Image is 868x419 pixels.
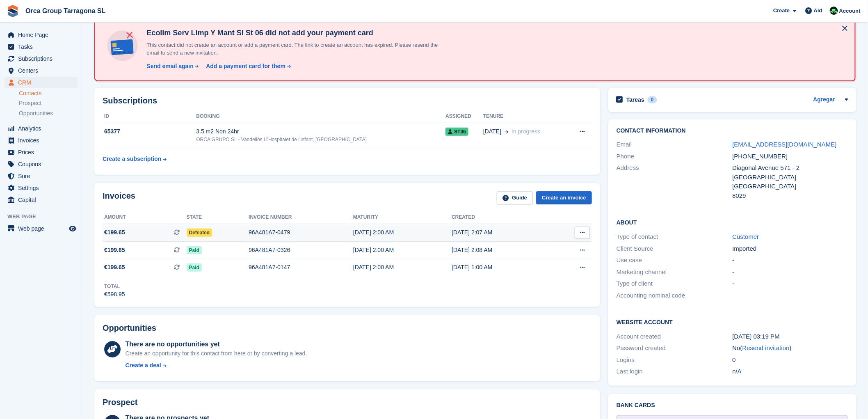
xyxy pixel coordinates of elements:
font: Email [617,141,632,148]
a: Prospect [19,99,78,108]
font: ( [740,344,742,351]
font: Home Page [18,32,48,38]
font: Web page [7,213,36,220]
font: Subscriptions [18,55,53,62]
a: menu [4,53,78,64]
font: Resend invitation [742,344,790,351]
font: Website account [617,319,673,325]
font: Add a payment card for them [206,63,286,69]
font: Capital [18,197,36,203]
a: Opportunities [19,109,78,118]
font: Create a subscription [103,156,161,162]
font: Tasks [18,44,33,50]
h2: Tareas [626,96,644,103]
a: Agregar [813,95,836,105]
font: Guide [512,195,527,201]
font: Paid [189,265,199,270]
font: 96A481A7-0326 [249,247,290,253]
font: Coupons [18,161,41,167]
font: €199.65 [104,264,125,270]
font: 65377 [104,128,120,135]
img: stora-icon-8386f47178a22dfd0bd8f6a31ec36ba5ce8667c1dd55bd0f319d3a0aa187defe.svg [7,5,19,17]
font: Maturity [353,214,378,220]
font: Invoice number [249,214,292,220]
font: [DATE] 2:07 AM [452,229,492,236]
font: Invoices [18,137,39,144]
font: Marketing channel [617,268,667,275]
font: Prospect [103,398,138,407]
font: Amount [104,214,126,220]
img: no-card-linked-e7822e413c904bf8b177c4d89f31251c4716f9871600ec3ca5bfc59e148c83f4.svg [105,28,140,63]
font: 96A481A7-0479 [249,229,290,236]
a: menu [4,158,78,170]
font: ORCA GRUPO SL - Vandellòs i l'Hospitalet de l'Infant, [GEOGRAPHIC_DATA] [196,137,367,142]
font: Orca Group Tarragona SL [25,7,105,14]
a: Create a subscription [103,151,167,167]
font: Prices [18,149,34,156]
a: Add a payment card for them [203,62,291,71]
font: Send email again [146,63,193,69]
font: Centers [18,67,38,74]
font: 3.5 m2 Non 24hr [196,128,239,135]
font: [GEOGRAPHIC_DATA] [733,183,797,190]
img: Tania [830,7,838,15]
a: Customer [733,233,759,240]
font: Invoices [103,191,135,200]
font: Analytics [18,125,41,132]
font: Diagonal Avenue 571 - 2 [733,164,800,171]
font: Type of client [617,280,653,287]
font: Account [839,8,861,14]
font: Password created [617,344,666,351]
font: [PHONE_NUMBER] [733,153,788,160]
font: Defeated [189,230,210,236]
font: No [733,344,740,351]
font: 8029 [733,192,746,199]
font: Create an invoice [542,195,586,201]
a: Guide [497,191,533,205]
font: Contact information [617,127,686,134]
a: Contacts [19,89,78,97]
font: Subscriptions [103,96,157,105]
font: Created [452,214,475,220]
font: Accounting nominal code [617,292,685,299]
font: ID [104,113,109,119]
font: Total [104,284,120,289]
font: Phone [617,153,634,160]
font: Opportunities [19,110,53,117]
font: There are no opportunities yet [126,341,220,348]
font: Create a deal [126,362,161,369]
a: Create a deal [126,361,307,370]
font: [DATE] [483,128,501,135]
font: €598.95 [104,291,125,298]
div: 0 [648,96,657,103]
font: This contact did not create an account or add a payment card. The link to create an account has e... [146,42,438,56]
font: [DATE] 03:19 PM [733,333,780,340]
font: Use case [617,256,642,263]
font: Opportunities [103,323,156,332]
font: Booking [196,113,219,119]
font: [DATE] 2:08 AM [452,247,492,253]
a: menu [4,170,78,182]
font: Prospect [19,100,41,106]
font: Contacts [19,90,41,96]
font: €199.65 [104,229,125,236]
font: In progress [512,128,540,135]
font: CRM [18,79,31,86]
font: Create an opportunity for this contact from here or by converting a lead. [126,350,307,357]
a: [EMAIL_ADDRESS][DOMAIN_NAME] [733,141,837,148]
font: Web page [18,225,44,232]
a: menu [4,223,78,234]
font: Client Source [617,245,653,252]
font: 0 [733,356,736,363]
a: menu [4,29,78,41]
font: Assigned [445,113,471,119]
a: Store Preview [68,224,78,234]
a: menu [4,65,78,76]
font: €199.65 [104,247,125,253]
font: [DATE] 2:00 AM [353,247,394,253]
font: Tenure [483,113,503,119]
a: menu [4,41,78,53]
font: Type of contact [617,233,658,240]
